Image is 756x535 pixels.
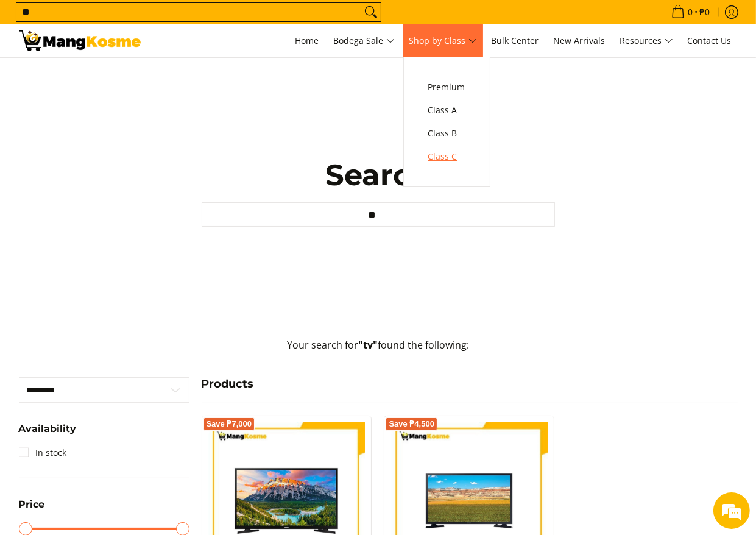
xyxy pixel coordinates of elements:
[428,80,465,95] span: Premium
[289,24,325,57] a: Home
[687,8,695,16] span: 0
[422,122,472,145] a: Class B
[19,443,67,462] a: In stock
[428,103,465,118] span: Class A
[207,420,252,428] span: Save ₱7,000
[620,34,673,49] span: Resources
[202,377,738,391] h4: Products
[668,5,714,19] span: •
[422,145,472,168] a: Class C
[19,338,738,365] p: Your search for found the following:
[422,76,472,99] a: Premium
[548,24,612,57] a: New Arrivals
[486,24,545,57] a: Bulk Center
[19,30,141,51] img: Search: 8 results found for &quot;tv&quot; | Mang Kosme
[492,35,539,46] span: Bulk Center
[428,149,465,165] span: Class C
[19,500,45,519] summary: Open
[682,24,738,57] a: Contact Us
[428,126,465,141] span: Class B
[389,420,434,428] span: Save ₱4,500
[614,24,679,57] a: Resources
[295,35,319,46] span: Home
[361,3,381,21] button: Search
[403,24,483,57] a: Shop by Class
[202,157,555,193] h1: Search
[19,500,45,509] span: Price
[698,8,712,16] span: ₱0
[19,424,77,434] span: Availability
[554,35,606,46] span: New Arrivals
[328,24,401,57] a: Bodega Sale
[153,24,738,57] nav: Main Menu
[358,338,378,352] strong: "tv"
[409,34,477,49] span: Shop by Class
[334,34,395,49] span: Bodega Sale
[19,424,77,443] summary: Open
[422,99,472,122] a: Class A
[688,35,732,46] span: Contact Us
